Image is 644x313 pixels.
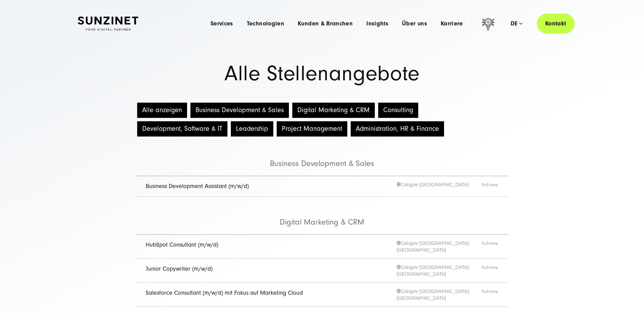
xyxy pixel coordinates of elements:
a: Insights [366,20,388,27]
a: Junior Copywriter (m/w/d) [146,265,213,272]
span: Full-time [482,240,499,253]
span: Full-time [482,264,499,277]
a: Technologien [247,20,284,27]
button: Leadership [231,121,273,137]
span: Cologne [GEOGRAPHIC_DATA] [397,181,482,192]
button: Consulting [378,103,418,118]
span: Full-time [482,288,499,301]
span: Cologne [GEOGRAPHIC_DATA] [GEOGRAPHIC_DATA] [397,264,482,277]
a: Salesforce Consultant (m/w/d) mit Fokus auf Marketing Cloud [146,289,303,296]
button: Development, Software & IT [137,121,227,137]
span: Cologne [GEOGRAPHIC_DATA] [GEOGRAPHIC_DATA] [397,288,482,301]
a: Services [210,20,233,27]
li: Business Development & Sales [135,138,509,176]
li: Digital Marketing & CRM [135,197,509,235]
div: de [511,20,522,27]
button: Administration, HR & Finance [351,121,444,137]
a: Business Development Assistant (m/w/d) [146,183,249,190]
span: Full-time [482,181,499,192]
a: Karriere [441,20,463,27]
a: HubSpot Consultant (m/w/d) [146,241,218,248]
img: SUNZINET Full Service Digital Agentur [78,17,138,31]
h1: Alle Stellenangebote [78,63,567,84]
a: Kontakt [537,14,575,34]
button: Alle anzeigen [137,103,187,118]
button: Project Management [277,121,347,137]
button: Business Development & Sales [190,103,289,118]
button: Digital Marketing & CRM [292,103,375,118]
span: Cologne [GEOGRAPHIC_DATA] [GEOGRAPHIC_DATA] [397,240,482,253]
a: Kunden & Branchen [298,20,353,27]
a: Über uns [402,20,427,27]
